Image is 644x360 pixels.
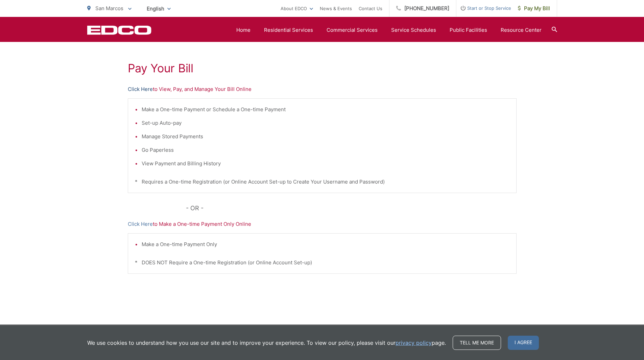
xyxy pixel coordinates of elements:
[87,25,151,35] a: EDCD logo. Return to the homepage.
[135,178,509,186] p: * Requires a One-time Registration (or Online Account Set-up to Create Your Username and Password)
[281,4,313,13] a: About EDCO
[142,105,509,114] li: Make a One-time Payment or Schedule a One-time Payment
[450,26,487,34] a: Public Facilities
[142,160,509,168] li: View Payment and Billing History
[135,259,509,267] p: * DOES NOT Require a One-time Registration (or Online Account Set-up)
[128,220,517,228] p: to Make a One-time Payment Only Online
[142,133,509,141] li: Manage Stored Payments
[87,339,446,347] p: We use cookies to understand how you use our site and to improve your experience. To view our pol...
[142,146,509,154] li: Go Paperless
[518,4,550,13] span: Pay My Bill
[186,203,517,213] p: - OR -
[359,4,382,13] a: Contact Us
[320,4,352,13] a: News & Events
[142,119,509,127] li: Set-up Auto-pay
[128,85,153,93] a: Click Here
[236,26,251,34] a: Home
[142,240,509,248] li: Make a One-time Payment Only
[508,336,539,350] span: I agree
[128,62,517,75] h1: Pay Your Bill
[396,339,432,347] a: privacy policy
[95,5,123,11] span: San Marcos
[142,3,176,15] span: English
[327,26,378,34] a: Commercial Services
[391,26,436,34] a: Service Schedules
[264,26,313,34] a: Residential Services
[128,220,153,228] a: Click Here
[501,26,542,34] a: Resource Center
[453,336,501,350] a: Tell me more
[128,85,517,93] p: to View, Pay, and Manage Your Bill Online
